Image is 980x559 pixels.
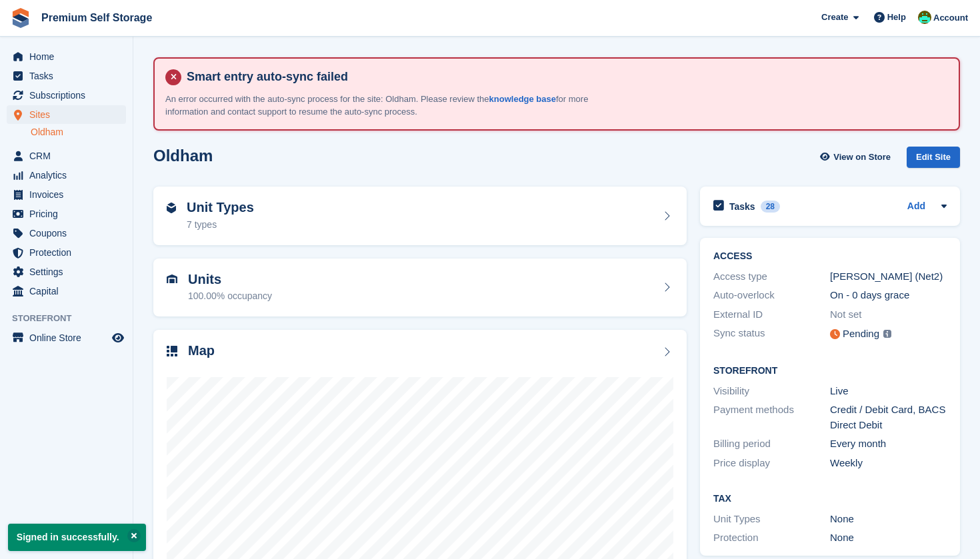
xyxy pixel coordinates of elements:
div: Edit Site [907,147,960,169]
div: Price display [713,456,830,471]
a: Edit Site [907,147,960,174]
a: menu [7,224,126,243]
div: Auto-overlock [713,288,830,303]
span: CRM [29,147,109,165]
span: Coupons [29,224,109,243]
p: Signed in successfully. [8,524,146,551]
span: Pricing [29,205,109,223]
h2: Map [188,343,215,358]
a: Add [907,199,925,215]
img: unit-type-icn-2b2737a686de81e16bb02015468b77c625bbabd49415b5ef34ead5e3b44a266d.svg [167,203,176,213]
div: Protection [713,530,830,546]
a: menu [7,67,126,85]
div: 100.00% occupancy [188,289,272,303]
a: menu [7,105,126,124]
div: [PERSON_NAME] (Net2) [830,269,947,284]
div: Visibility [713,384,830,399]
img: map-icn-33ee37083ee616e46c38cad1a60f524a97daa1e2b2c8c0bc3eb3415660979fc1.svg [167,346,177,356]
span: Online Store [29,328,109,347]
a: menu [7,263,126,281]
div: Billing period [713,436,830,452]
img: unit-icn-7be61d7bf1b0ce9d3e12c5938cc71ed9869f7b940bace4675aadf7bd6d80202e.svg [167,275,177,284]
a: menu [7,147,126,165]
span: Home [29,47,109,66]
div: None [830,530,947,546]
div: Pending [843,326,879,342]
span: Invoices [29,185,109,204]
a: menu [7,185,126,204]
span: Capital [29,282,109,300]
span: Subscriptions [29,86,109,105]
span: Settings [29,263,109,281]
h2: Units [188,272,272,287]
span: View on Store [833,151,891,164]
a: Unit Types 7 types [153,187,687,245]
h2: Tasks [729,201,755,213]
h4: Smart entry auto-sync failed [181,69,948,85]
a: Units 100.00% occupancy [153,259,687,317]
a: Preview store [110,330,126,346]
span: Account [933,11,968,25]
span: Tasks [29,67,109,85]
a: knowledge base [489,94,556,104]
span: Protection [29,243,109,262]
span: Create [821,11,848,24]
a: menu [7,47,126,66]
img: Anthony Bell [918,11,931,24]
h2: ACCESS [713,251,947,262]
div: Sync status [713,326,830,342]
a: menu [7,243,126,262]
a: View on Store [818,147,896,169]
a: Premium Self Storage [36,7,157,29]
div: 7 types [187,218,254,232]
span: Analytics [29,166,109,185]
a: menu [7,328,126,347]
div: On - 0 days grace [830,288,947,303]
h2: Unit Types [187,200,254,215]
h2: Tax [713,494,947,504]
div: External ID [713,307,830,322]
div: Payment methods [713,402,830,432]
div: Weekly [830,456,947,471]
div: None [830,512,947,527]
p: An error occurred with the auto-sync process for the site: Oldham. Please review the for more inf... [165,93,632,119]
h2: Oldham [153,147,213,165]
div: Not set [830,307,947,322]
a: Oldham [31,126,126,139]
h2: Storefront [713,366,947,376]
div: Credit / Debit Card, BACS Direct Debit [830,402,947,432]
span: Help [887,11,906,24]
div: 28 [761,201,780,213]
a: menu [7,205,126,223]
span: Storefront [12,312,133,325]
img: stora-icon-8386f47178a22dfd0bd8f6a31ec36ba5ce8667c1dd55bd0f319d3a0aa187defe.svg [11,8,31,28]
img: icon-info-grey-7440780725fd019a000dd9b08b2336e03edf1995a4989e88bcd33f0948082b44.svg [883,330,891,338]
div: Access type [713,269,830,284]
a: menu [7,166,126,185]
a: menu [7,86,126,105]
a: menu [7,282,126,300]
div: Unit Types [713,512,830,527]
span: Sites [29,105,109,124]
div: Every month [830,436,947,452]
div: Live [830,384,947,399]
